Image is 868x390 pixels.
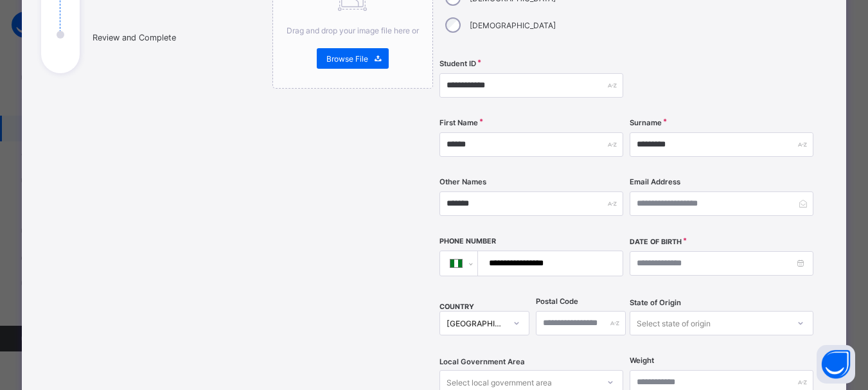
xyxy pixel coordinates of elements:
span: Browse File [326,54,368,64]
label: Surname [630,118,662,127]
span: Local Government Area [439,357,525,366]
label: Student ID [439,59,476,68]
label: Phone Number [439,237,496,245]
label: Other Names [439,177,486,186]
label: Weight [630,356,654,365]
label: Postal Code [536,297,578,306]
span: COUNTRY [439,303,474,311]
span: Drag and drop your image file here or [287,26,419,35]
button: Open asap [817,345,855,384]
label: Date of Birth [630,238,682,246]
label: [DEMOGRAPHIC_DATA] [470,21,556,30]
span: State of Origin [630,298,681,307]
label: Email Address [630,177,680,186]
div: [GEOGRAPHIC_DATA] [447,319,506,328]
div: Select state of origin [637,311,711,335]
label: First Name [439,118,478,127]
